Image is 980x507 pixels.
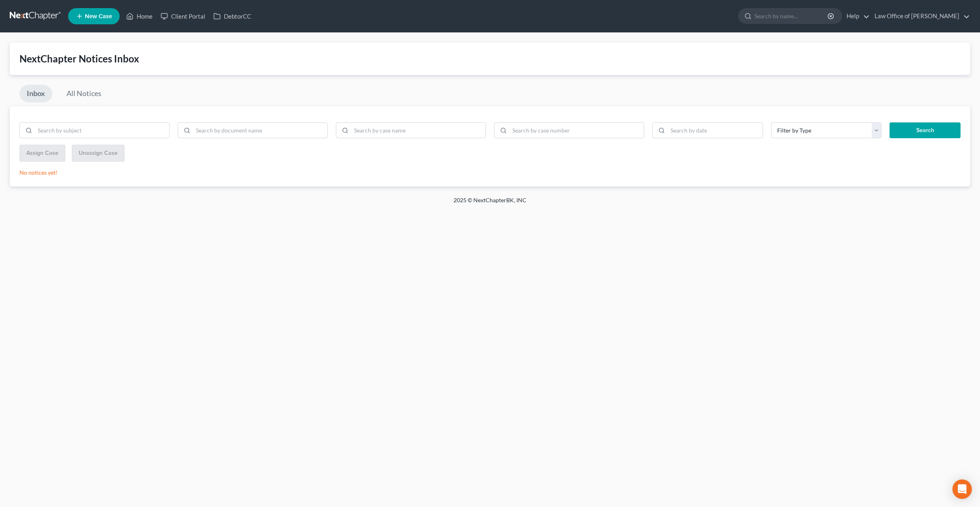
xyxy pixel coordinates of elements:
div: 2025 © NextChapterBK, INC [259,196,721,211]
a: Inbox [19,85,52,103]
input: Search by date [668,123,763,138]
input: Search by case name [351,123,486,138]
a: Law Office of [PERSON_NAME] [870,9,970,24]
input: Search by case number [509,123,644,138]
input: Search by name... [754,9,829,24]
input: Search by subject [35,123,169,138]
a: All Notices [59,85,109,103]
input: Search by document name [193,123,327,138]
div: NextChapter Notices Inbox [19,52,961,65]
p: No notices yet! [19,169,961,177]
a: Help [842,9,870,24]
button: Search [890,122,961,139]
a: Client Portal [157,9,209,24]
div: Open Intercom Messenger [952,479,972,499]
a: Home [122,9,157,24]
a: DebtorCC [209,9,255,24]
span: New Case [85,13,112,19]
